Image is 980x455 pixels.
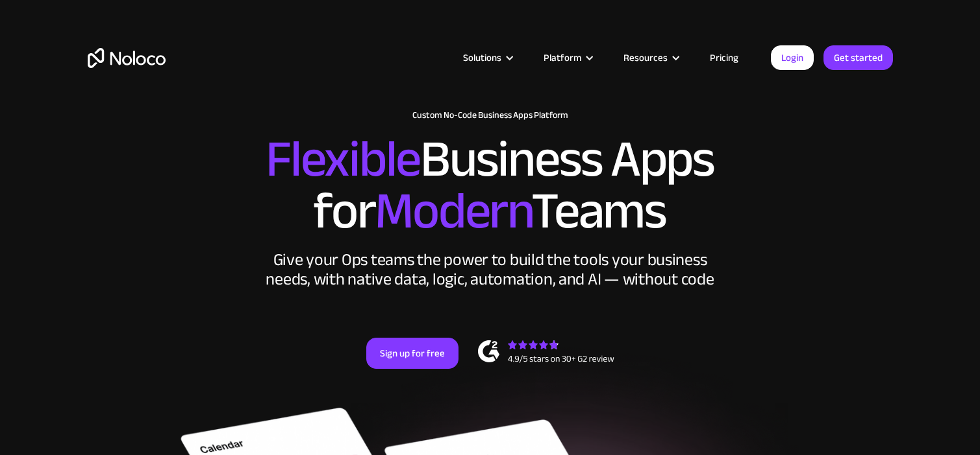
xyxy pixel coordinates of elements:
[366,338,459,369] a: Sign up for free
[263,250,718,289] div: Give your Ops teams the power to build the tools your business needs, with native data, logic, au...
[694,49,755,66] a: Pricing
[447,49,527,66] div: Solutions
[266,111,420,207] span: Flexible
[375,163,531,259] span: Modern
[463,49,501,66] div: Solutions
[771,45,814,70] a: Login
[607,49,694,66] div: Resources
[544,49,581,66] div: Platform
[527,49,607,66] div: Platform
[88,48,166,68] a: home
[623,49,668,66] div: Resources
[823,45,893,70] a: Get started
[88,134,893,237] h2: Business Apps for Teams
